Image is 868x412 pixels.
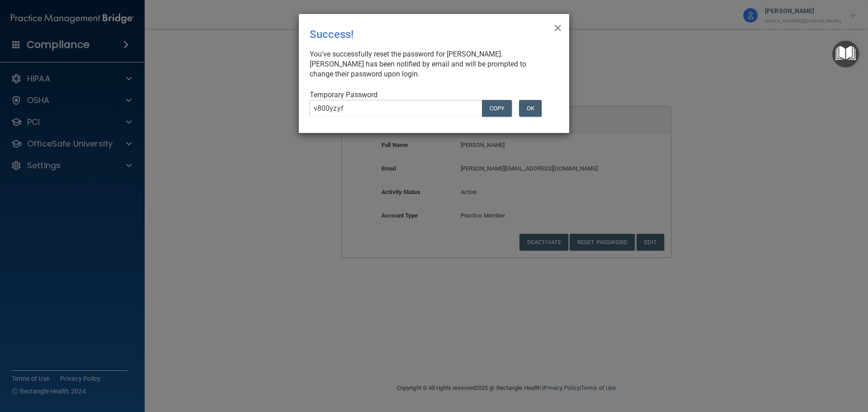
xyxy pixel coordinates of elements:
iframe: Drift Widget Chat Controller [712,348,857,384]
button: OK [519,100,542,117]
div: You've successfully reset the password for [PERSON_NAME]. [PERSON_NAME] has been notified by emai... [310,49,551,79]
div: Success! [310,21,521,47]
button: Open Resource Center [832,41,859,67]
button: COPY [482,100,512,117]
span: Temporary Password [310,90,377,99]
span: × [554,18,562,36]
